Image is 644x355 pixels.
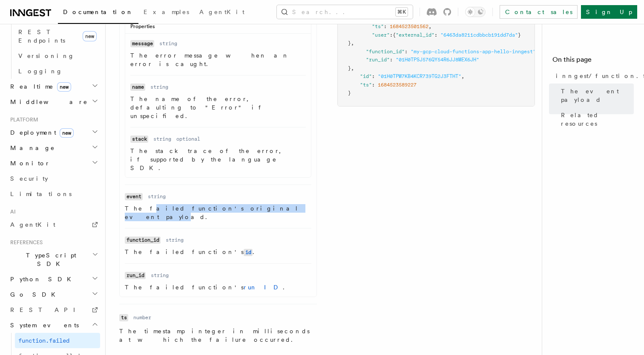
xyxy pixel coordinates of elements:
[18,68,63,75] span: Logging
[150,84,168,90] dd: string
[7,94,100,110] button: Middleware
[10,175,48,182] span: Security
[153,136,171,142] dd: string
[7,79,100,94] button: Realtimenew
[151,272,169,279] dd: string
[18,29,65,44] span: REST Endpoints
[396,57,479,63] span: "01H0TPSJ576QY54R6JJ8MEX6JH"
[552,55,634,68] h4: On this page
[500,5,578,19] a: Contact sales
[138,3,194,23] a: Examples
[119,327,317,344] p: The timestamp integer in milliseconds at which the failure occurred.
[133,314,151,321] dd: number
[7,248,100,271] button: TypeScript SDK
[58,3,138,24] a: Documentation
[60,128,74,138] span: new
[63,9,133,15] span: Documentation
[130,51,306,68] p: The error message when an error is caught.
[7,98,88,106] span: Middleware
[7,116,38,123] span: Platform
[348,65,351,71] span: }
[130,95,306,120] p: The name of the error, defaulting to "Error" if unspecified.
[7,171,100,186] a: Security
[351,65,354,71] span: ,
[7,128,74,137] span: Deployment
[130,147,306,172] p: The stack trace of the error, if supported by the language SDK.
[125,204,311,221] p: The failed function's original event payload.
[130,40,154,47] code: message
[390,57,393,63] span: :
[7,159,50,167] span: Monitor
[581,5,637,19] a: Sign Up
[7,144,55,152] span: Manage
[348,90,351,96] span: }
[440,32,518,38] span: "6463da8211cdbbcb191dd7da"
[7,82,71,91] span: Realtime
[125,248,311,257] p: The failed function's .
[561,111,634,128] span: Related resources
[390,23,428,29] span: 1684523501562
[7,217,100,232] a: AgentKit
[360,73,372,79] span: "id"
[558,107,634,131] a: Related resources
[7,208,16,215] span: AI
[396,32,434,38] span: "external_id"
[148,193,166,200] dd: string
[244,284,283,291] a: run ID
[558,84,634,107] a: The event payload
[384,23,387,29] span: :
[15,24,100,48] a: REST Endpointsnew
[244,248,253,255] a: id
[277,5,413,19] button: Search...⌘K
[372,23,384,29] span: "ts"
[18,52,75,59] span: Versioning
[372,32,390,38] span: "user"
[125,283,311,292] p: The failed function's .
[159,40,177,47] dd: string
[7,186,100,202] a: Limitations
[428,23,431,29] span: ,
[360,82,372,88] span: "ts"
[366,57,390,63] span: "run_id"
[552,68,634,84] a: inngest/function.failed
[130,84,145,91] code: name
[561,87,634,104] span: The event payload
[7,271,100,287] button: Python SDK
[393,32,396,38] span: {
[434,32,437,38] span: :
[194,3,250,23] a: AgentKit
[351,40,354,46] span: ,
[57,82,71,92] span: new
[10,306,83,313] span: REST API
[15,63,100,79] a: Logging
[125,272,146,279] code: run_id
[199,9,244,15] span: AgentKit
[378,73,461,79] span: "01H0TPW7KB4KCR739TG2J3FTHT"
[15,48,100,63] a: Versioning
[10,190,72,197] span: Limitations
[125,193,143,200] code: event
[7,290,60,299] span: Go SDK
[130,136,148,143] code: stack
[372,82,375,88] span: :
[518,32,521,38] span: }
[7,321,79,329] span: System events
[119,314,128,321] code: ts
[7,317,100,333] button: System events
[244,249,253,256] code: id
[166,237,184,243] dd: string
[405,49,408,55] span: :
[461,73,464,79] span: ,
[176,136,200,142] dd: optional
[411,49,536,55] span: "my-gcp-cloud-functions-app-hello-inngest"
[7,239,43,246] span: References
[125,23,311,34] div: Properties
[18,337,69,344] span: function.failed
[125,237,161,244] code: function_id
[348,40,351,46] span: }
[390,32,393,38] span: :
[7,125,100,140] button: Deploymentnew
[396,8,408,16] kbd: ⌘K
[144,9,189,15] span: Examples
[7,156,100,171] button: Monitor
